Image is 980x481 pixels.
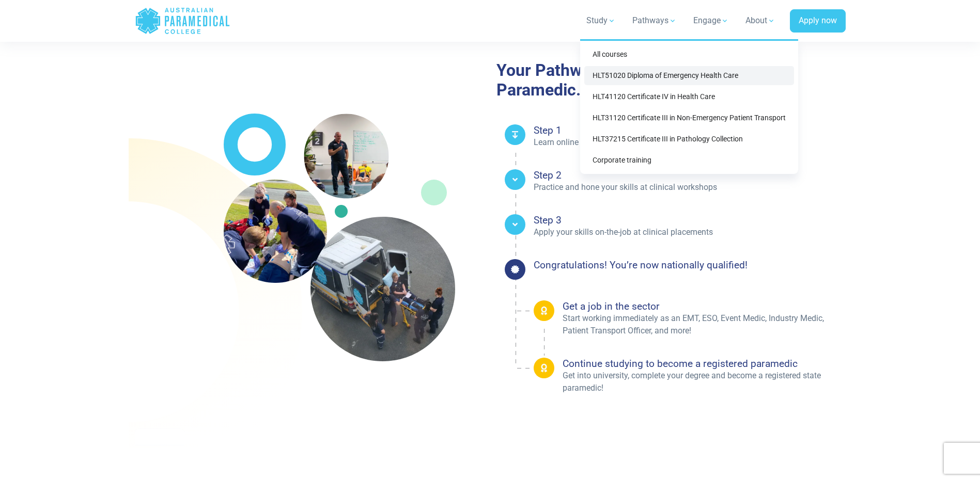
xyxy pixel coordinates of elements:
p: Start working immediately as an EMT, ESO, Event Medic, Industry Medic, Patient Transport Officer,... [563,312,846,337]
h4: Step 2 [534,169,846,181]
p: Learn online with flexibility around your schedule [534,136,846,149]
h4: Get a job in the sector [563,300,846,312]
h4: Continue studying to become a registered paramedic [563,358,846,370]
h4: Congratulations! You’re now nationally qualified! [534,259,846,271]
p: Get into university, complete your degree and become a registered state paramedic! [563,370,846,394]
h4: Step 3 [534,214,846,226]
h4: Step 1 [534,124,846,136]
p: Practice and hone your skills at clinical workshops [534,181,846,194]
h2: Your Pathway to Becoming a Medic or Paramedic. [496,60,846,100]
p: Apply your skills on-the-job at clinical placements [534,226,846,238]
